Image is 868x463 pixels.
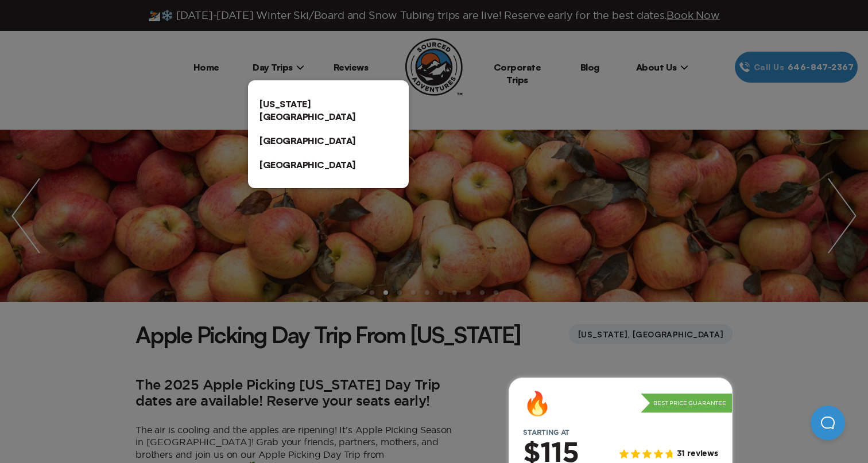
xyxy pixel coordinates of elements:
a: [GEOGRAPHIC_DATA] [248,129,409,153]
a: [GEOGRAPHIC_DATA] [248,153,409,177]
div: 🔥 [523,392,552,415]
span: Starting at [509,429,583,437]
a: [US_STATE][GEOGRAPHIC_DATA] [248,92,409,129]
iframe: Help Scout Beacon - Open [811,406,845,440]
span: 31 reviews [677,449,718,459]
p: Best Price Guarantee [641,394,732,413]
